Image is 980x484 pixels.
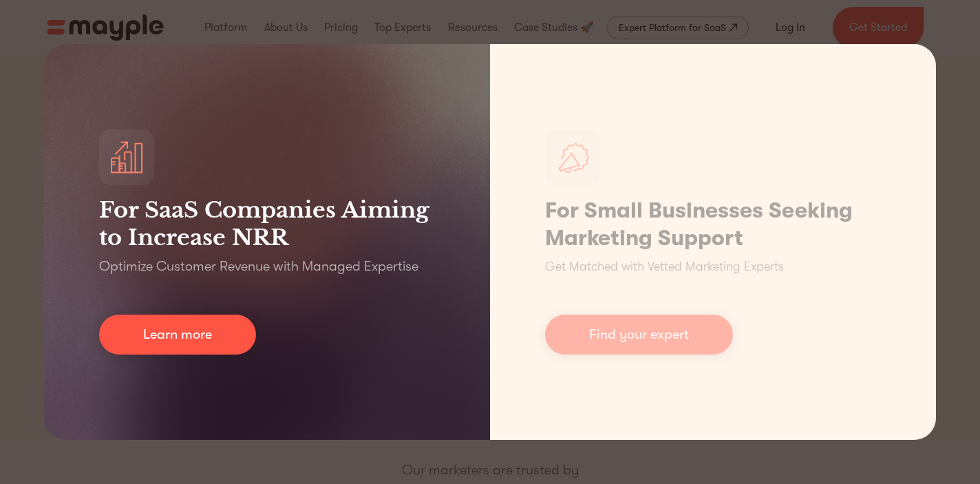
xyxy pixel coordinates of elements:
[99,196,435,251] h3: For SaaS Companies Aiming to Increase NRR
[545,315,733,355] a: Find your expert
[545,257,784,276] p: Get Matched with Vetted Marketing Experts
[99,257,418,276] p: Optimize Customer Revenue with Managed Expertise
[545,197,881,252] h1: For Small Businesses Seeking Marketing Support
[99,315,256,355] a: Learn more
